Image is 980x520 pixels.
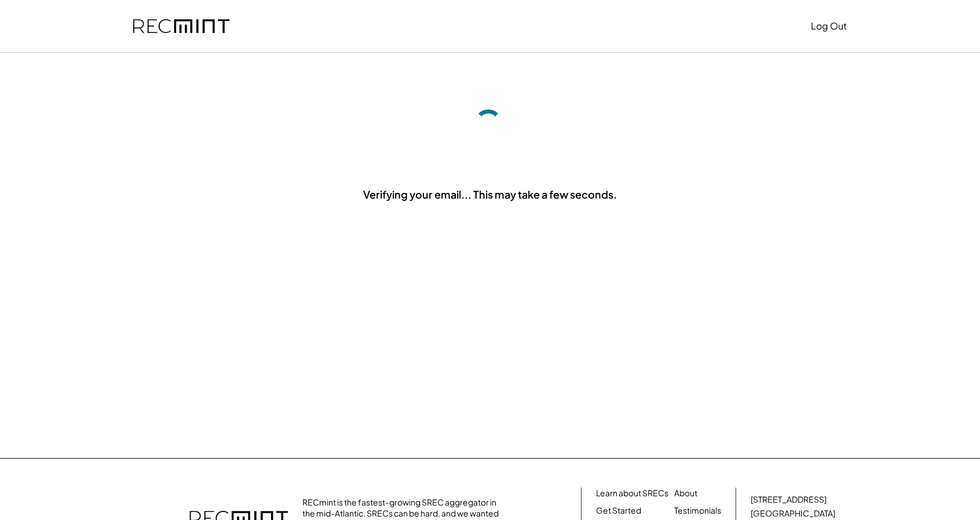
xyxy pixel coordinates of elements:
div: [STREET_ADDRESS] [751,494,827,506]
div: Verifying your email... This may take a few seconds. [363,187,617,202]
a: About [674,488,697,499]
div: [GEOGRAPHIC_DATA] [751,508,835,519]
a: Testimonials [674,505,721,517]
button: Log Out [811,14,847,38]
a: Get Started [596,505,641,517]
img: recmint-logotype%403x.png [133,19,229,34]
a: Learn about SRECs [596,488,668,499]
